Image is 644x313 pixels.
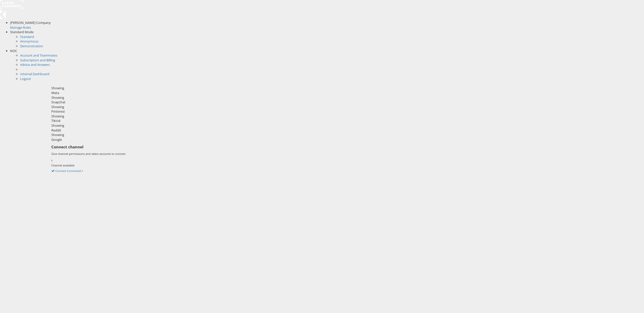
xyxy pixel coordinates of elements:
p: Give channel permissions and select accounts to connect [51,152,640,156]
div: Showing [51,123,640,128]
div: Snapchat [51,100,640,105]
span: [PERSON_NAME] Company [10,20,51,25]
span: NOC [10,49,17,53]
a: Demonstration [20,44,43,48]
a: Logout [20,76,31,81]
label: Channel available [51,163,74,167]
div: Pinterest [51,109,640,114]
a: Manage Roles [10,25,31,30]
a: Internal Dashboard [20,72,49,76]
a: Connect Connected [51,168,83,173]
div: Showing [51,114,640,119]
div: Showing [51,105,640,109]
div: Meta [51,91,640,95]
div: Showing [51,132,640,137]
div: Tiktok [51,118,640,123]
a: Standard [20,34,34,39]
a: Account and Teammates [20,53,57,58]
span: Standard Mode [10,30,33,34]
a: Anonymous [20,39,38,43]
a: Advice and Answers [20,62,50,67]
label: Connect [55,169,66,173]
div: Showing [51,86,640,91]
span: Connected [67,169,81,173]
a: Subscription and Billing [20,58,55,62]
h6: Connect channel [51,144,640,149]
div: Google [51,137,640,142]
div: Reddit [51,128,640,133]
div: Showing [51,95,640,100]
